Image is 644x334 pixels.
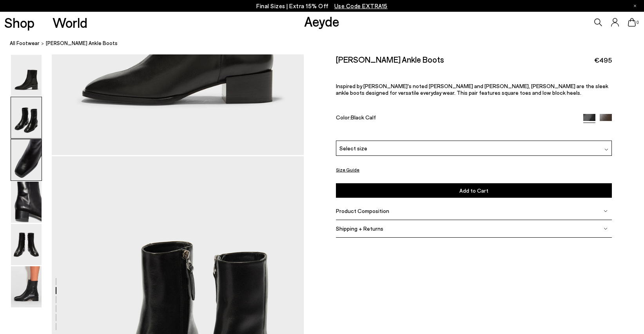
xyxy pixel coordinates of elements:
span: [PERSON_NAME] Ankle Boots [46,39,118,47]
a: Shop [4,16,34,29]
img: svg%3E [604,148,608,152]
span: Product Composition [336,208,389,214]
img: svg%3E [604,227,608,231]
span: Add to Cart [459,187,488,194]
a: Aeyde [304,13,339,29]
img: Lee Leather Ankle Boots - Image 3 [11,139,42,181]
img: Lee Leather Ankle Boots - Image 6 [11,266,42,307]
a: 0 [628,18,636,27]
button: Size Guide [336,165,359,175]
img: Lee Leather Ankle Boots - Image 4 [11,182,42,223]
span: Black Calf [351,114,376,121]
div: Color: [336,114,574,123]
a: All Footwear [10,39,40,47]
span: €495 [594,55,612,65]
nav: breadcrumb [10,33,644,54]
button: Add to Cart [336,183,612,198]
h2: [PERSON_NAME] Ankle Boots [336,54,444,64]
span: Inspired by [PERSON_NAME]'s noted [PERSON_NAME] and [PERSON_NAME], [PERSON_NAME] are the sleek an... [336,83,608,96]
img: Lee Leather Ankle Boots - Image 2 [11,97,42,138]
img: Lee Leather Ankle Boots - Image 1 [11,55,42,96]
span: 0 [636,20,640,25]
span: Select size [339,144,367,152]
span: Shipping + Returns [336,225,383,232]
img: svg%3E [604,209,608,213]
span: Navigate to /collections/ss25-final-sizes [334,2,388,9]
img: Lee Leather Ankle Boots - Image 5 [11,224,42,265]
p: Final Sizes | Extra 15% Off [256,1,388,11]
a: World [53,16,87,29]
